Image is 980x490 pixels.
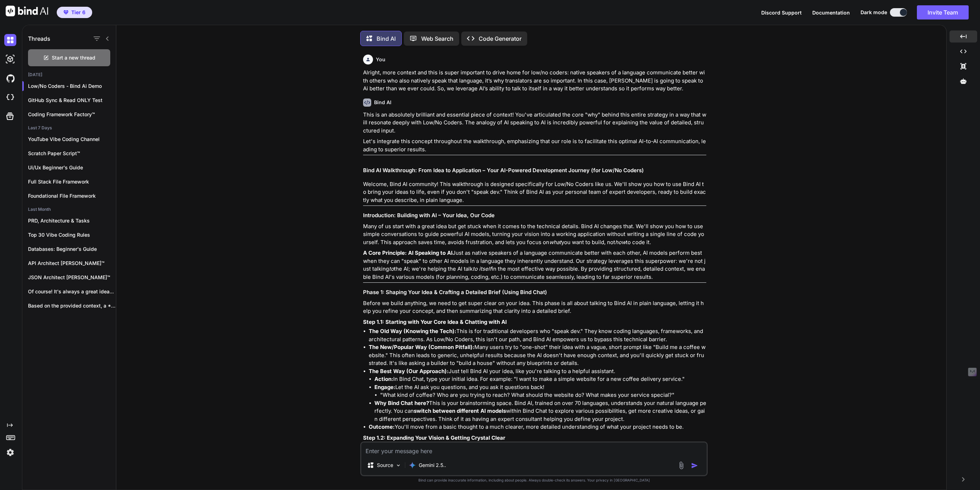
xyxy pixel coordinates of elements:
img: attachment [677,461,685,469]
p: YouTube Vibe Coding Channel [28,136,116,143]
strong: Outcome: [369,423,395,430]
p: API Architect [PERSON_NAME]™ [28,260,116,267]
button: premiumTier 6 [57,7,92,18]
p: Before we build anything, we need to get super clear on your idea. This phase is all about talkin... [363,299,706,315]
em: to itself [473,265,492,272]
li: "What kind of coffee? Who are you trying to reach? What should the website do? What makes your se... [380,391,706,399]
li: Just tell Bind AI your idea, like you're talking to a helpful assistant. [369,367,706,423]
strong: Why Bind Chat here? [374,400,429,406]
p: Low/No Coders - Bind Ai Demo [28,83,116,90]
p: PRD, Architecture & Tasks [28,217,116,224]
h6: Bind AI [374,99,391,106]
button: Documentation [812,9,850,16]
p: Code Generator [479,34,522,43]
strong: Step 1.1: Starting with Your Core Idea & Chatting with AI [363,319,507,325]
p: Source [377,462,393,469]
strong: The Old Way (Knowing the Tech): [369,328,456,334]
p: Full Stack File Framework [28,178,116,185]
img: githubDark [4,72,16,84]
p: Bind AI [377,34,396,43]
li: You'll move from a basic thought to a much clearer, more detailed understanding of what your proj... [369,423,706,431]
p: Gemini 2.5.. [419,462,446,469]
strong: The Best Way (Our Approach): [369,368,449,374]
p: Bind can provide inaccurate information, including about people. Always double-check its answers.... [360,478,708,483]
p: Just as native speakers of a language communicate better with each other, AI models perform best ... [363,249,706,281]
span: Documentation [812,10,850,16]
p: Many of us start with a great idea but get stuck when it comes to the technical details. Bind AI ... [363,223,706,247]
strong: The New/Popular Way (Common Pitfall): [369,344,474,350]
h2: Last 7 Days [22,125,116,131]
button: Invite Team [917,5,969,19]
span: Tier 6 [71,9,85,16]
span: Dark mode [861,9,887,16]
img: darkAi-studio [4,53,16,65]
p: Based on the provided context, a **PRD**... [28,302,116,309]
h6: You [376,56,385,63]
li: This is your brainstorming space. Bind AI, trained on over 70 languages, understands your natural... [374,399,706,423]
p: Of course! It's always a great idea... [28,288,116,295]
p: This is an absolutely brilliant and essential piece of context! You've articulated the core "why"... [363,111,706,135]
img: premium [63,10,68,15]
img: Pick Models [395,462,401,468]
p: Web Search [421,34,453,43]
li: Many users try to "one-shot" their idea with a vague, short prompt like "Build me a coffee websit... [369,343,706,367]
li: Let the AI ask you questions, and you ask it questions back! [374,383,706,399]
p: Let's integrate this concept throughout the walkthrough, emphasizing that our role is to facilita... [363,137,706,153]
img: Gemini 2.5 Pro [409,462,416,469]
h1: Threads [28,34,50,43]
p: Ui/Ux Beginner's Guide [28,164,116,171]
p: Welcome, Bind AI community! This walkthrough is designed specifically for Low/No Coders like us. ... [363,180,706,204]
img: icon [691,462,698,469]
h2: [DATE] [22,72,116,78]
p: Top 30 Vibe Coding Rules [28,231,116,238]
p: Databases: Beginner's Guide [28,246,116,253]
h2: Bind AI Walkthrough: From Idea to Application – Your AI-Powered Development Journey (for Low/No C... [363,167,706,175]
h3: Phase 1: Shaping Your Idea & Crafting a Detailed Brief (Using Bind Chat) [363,288,706,297]
img: darkChat [4,34,16,46]
strong: Engage: [374,384,395,390]
span: Start a new thread [52,54,95,61]
img: cloudideIcon [4,91,16,103]
p: Scratch Paper Script™ [28,150,116,157]
em: to [389,265,394,272]
p: GitHub Sync & Read ONLY Test [28,97,116,104]
h2: Last Month [22,207,116,212]
p: Coding Framework Factory™ [28,111,116,118]
em: how [615,239,626,246]
strong: Action: [374,376,393,382]
p: Foundational File Framework [28,192,116,199]
h3: Introduction: Building with AI – Your Idea, Our Code [363,212,706,220]
p: JSON Architect [PERSON_NAME]™ [28,274,116,281]
strong: A Core Principle: AI Speaking to AI [363,249,452,256]
li: In Bind Chat, type your initial idea. For example: "I want to make a simple website for a new cof... [374,375,706,383]
li: This is for traditional developers who "speak dev." They know coding languages, frameworks, and a... [369,327,706,343]
span: Discord Support [761,10,802,16]
strong: switch between different AI models [414,407,506,414]
em: what [549,239,561,246]
button: Discord Support [761,9,802,16]
p: Alright, more context and this is super important to drive home for low/no coders: native speaker... [363,69,706,93]
strong: Step 1.2: Expanding Your Vision & Getting Crystal Clear [363,434,505,441]
img: Bind AI [6,6,48,16]
img: settings [4,446,16,458]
